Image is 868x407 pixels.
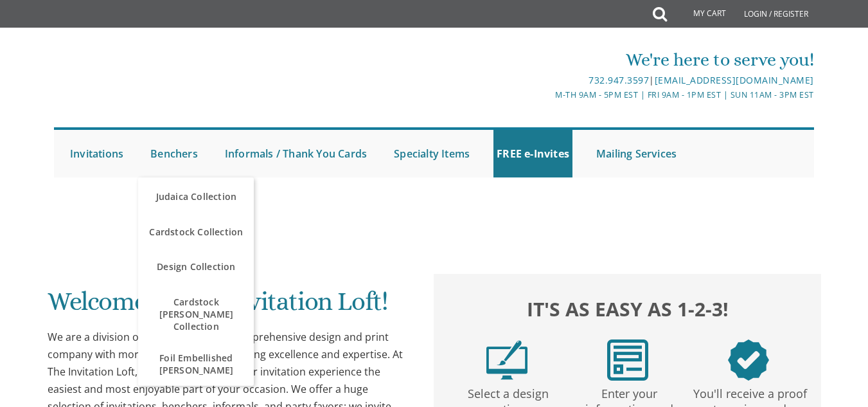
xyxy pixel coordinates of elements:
[607,339,648,381] img: step2.png
[593,130,680,177] a: Mailing Services
[447,295,809,323] h2: It's as easy as 1-2-3!
[666,1,735,27] a: My Cart
[138,342,254,386] a: Foil Embellished [PERSON_NAME]
[308,73,814,88] div: |
[486,339,527,381] img: step1.png
[48,287,410,325] h1: Welcome to The Invitation Loft!
[141,219,251,244] span: Cardstock Collection
[493,130,572,177] a: FREE e-Invites
[589,74,649,86] a: 732.947.3597
[138,286,254,342] a: Cardstock [PERSON_NAME] Collection
[728,339,769,381] img: step3.png
[138,216,254,248] a: Cardstock Collection
[147,130,201,177] a: Benchers
[141,289,251,339] span: Cardstock [PERSON_NAME] Collection
[308,47,814,73] div: We're here to serve you!
[391,130,473,177] a: Specialty Items
[67,130,127,177] a: Invitations
[308,88,814,102] div: M-Th 9am - 5pm EST | Fri 9am - 1pm EST | Sun 11am - 3pm EST
[138,177,254,216] a: Judaica Collection
[655,74,814,86] a: [EMAIL_ADDRESS][DOMAIN_NAME]
[222,130,370,177] a: Informals / Thank You Cards
[141,345,251,383] span: Foil Embellished [PERSON_NAME]
[138,248,254,286] a: Design Collection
